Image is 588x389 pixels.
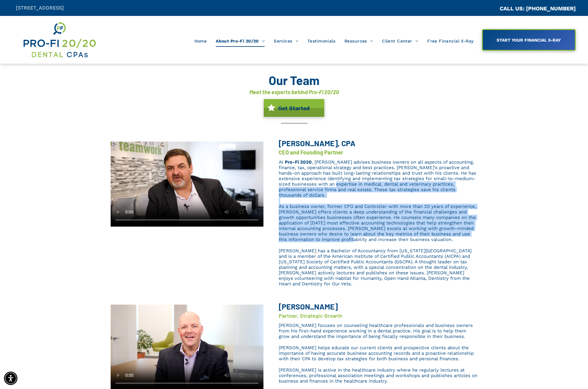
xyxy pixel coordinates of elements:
span: [STREET_ADDRESS] [16,5,64,11]
img: Get Dental CPA Consulting, Bookkeeping, & Bank Loans [22,20,96,59]
a: CALL US: [PHONE_NUMBER] [500,5,576,12]
a: Pro-Fi 2020 [285,159,312,165]
span: [PERSON_NAME] has a Bachelor of Accountancy from [US_STATE][GEOGRAPHIC_DATA] and is a member of t... [279,248,472,287]
font: Our Team [269,73,319,87]
a: START YOUR FINANCIAL X-RAY [482,29,576,51]
span: As a business owner, former CFO and Controller with more than 20 years of experience, [PERSON_NAM... [279,204,476,242]
span: [PERSON_NAME] is active in the healthcare industry where he regularly lectures at conferences, pr... [279,367,477,384]
a: About Pro-Fi 20/20 [211,35,269,47]
a: Services [269,35,303,47]
font: Meet the experts behind Pro-Fi 20/20 [249,89,339,95]
span: , [PERSON_NAME] advises business owners on all aspects of accounting, finance, tax, operational s... [279,159,476,198]
a: Get Started [264,99,324,117]
span: Get Started [276,102,312,114]
span: Partner, Strategic Growth [279,312,342,319]
a: Home [190,35,211,47]
span: CA::CALLC [474,6,500,12]
a: Free Financial X-Ray [423,35,478,47]
a: Testimonials [303,35,340,47]
span: [PERSON_NAME] helps educate our current clients and prospective clients about the importance of h... [279,345,474,361]
a: Client Center [377,35,423,47]
span: START YOUR FINANCIAL X-RAY [494,35,563,46]
span: [PERSON_NAME], CPA [279,139,355,148]
b: [PERSON_NAME] [279,302,338,311]
a: Resources [340,35,377,47]
span: [PERSON_NAME] focuses on counseling healthcare professionals and business owners from his first-h... [279,323,473,339]
font: CEO and Founding Partner [279,149,343,156]
span: At [279,159,283,165]
div: Accessibility Menu [4,372,17,385]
